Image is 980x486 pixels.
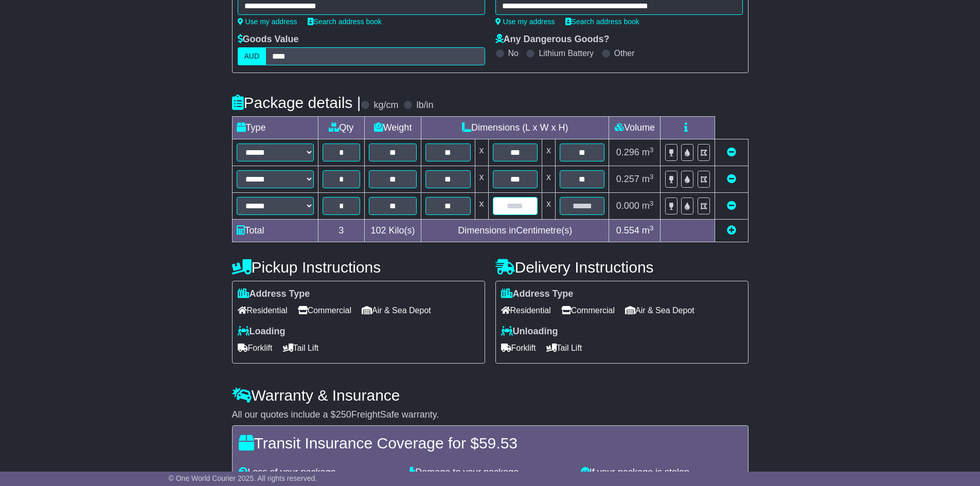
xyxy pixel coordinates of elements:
[727,225,736,236] a: Add new item
[546,340,582,356] span: Tail Lift
[542,139,555,166] td: x
[421,220,609,242] td: Dimensions in Centimetre(s)
[565,17,639,26] a: Search address book
[576,467,747,478] div: If your package is stolen
[232,259,485,276] h4: Pickup Instructions
[238,340,273,356] span: Forklift
[501,340,536,356] span: Forklift
[616,201,639,211] span: 0.000
[542,193,555,220] td: x
[616,174,639,184] span: 0.257
[475,166,488,193] td: x
[232,94,361,111] h4: Package details |
[308,17,382,26] a: Search address book
[616,225,639,236] span: 0.554
[238,326,286,337] label: Loading
[169,474,317,482] span: © One World Courier 2025. All rights reserved.
[727,174,736,184] a: Remove this item
[650,224,654,232] sup: 3
[421,117,609,139] td: Dimensions (L x W x H)
[336,409,351,420] span: 250
[614,48,635,58] label: Other
[727,147,736,157] a: Remove this item
[238,289,310,300] label: Address Type
[232,409,749,421] div: All our quotes include a $ FreightSafe warranty.
[642,201,654,211] span: m
[495,259,749,276] h4: Delivery Instructions
[539,48,594,58] label: Lithium Battery
[561,302,615,318] span: Commercial
[238,47,266,65] label: AUD
[475,139,488,166] td: x
[373,100,398,111] label: kg/cm
[650,200,654,207] sup: 3
[495,17,555,26] a: Use my address
[642,225,654,236] span: m
[232,387,749,404] h4: Warranty & Insurance
[404,467,576,478] div: Damage to your package
[625,302,694,318] span: Air & Sea Depot
[650,173,654,181] sup: 3
[501,289,574,300] label: Address Type
[362,302,431,318] span: Air & Sea Depot
[542,166,555,193] td: x
[238,302,288,318] span: Residential
[238,17,297,26] a: Use my address
[365,220,421,242] td: Kilo(s)
[650,146,654,154] sup: 3
[239,435,742,452] h4: Transit Insurance Coverage for $
[232,117,318,139] td: Type
[642,174,654,184] span: m
[298,302,351,318] span: Commercial
[365,117,421,139] td: Weight
[727,201,736,211] a: Remove this item
[508,48,519,58] label: No
[479,435,518,452] span: 59.53
[318,220,365,242] td: 3
[238,34,299,45] label: Goods Value
[371,225,386,236] span: 102
[495,34,610,45] label: Any Dangerous Goods?
[501,302,551,318] span: Residential
[642,147,654,157] span: m
[232,220,318,242] td: Total
[318,117,365,139] td: Qty
[609,117,661,139] td: Volume
[234,467,405,478] div: Loss of your package
[616,147,639,157] span: 0.296
[283,340,319,356] span: Tail Lift
[416,100,433,111] label: lb/in
[501,326,558,337] label: Unloading
[475,193,488,220] td: x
